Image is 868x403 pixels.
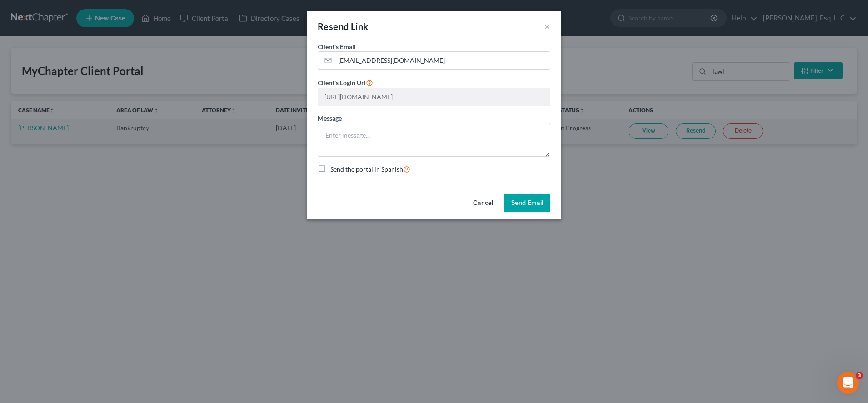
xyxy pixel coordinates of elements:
[544,21,550,32] button: ×
[466,194,500,212] button: Cancel
[335,52,550,69] input: Enter email...
[330,165,403,173] span: Send the portal in Spanish
[318,20,368,33] div: Resend Link
[318,77,373,88] label: Client's Login Url
[318,88,550,106] input: --
[318,43,356,51] span: Client's Email
[856,372,863,379] span: 3
[318,113,342,123] label: Message
[504,194,550,212] button: Send Email
[837,372,859,394] iframe: Intercom live chat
